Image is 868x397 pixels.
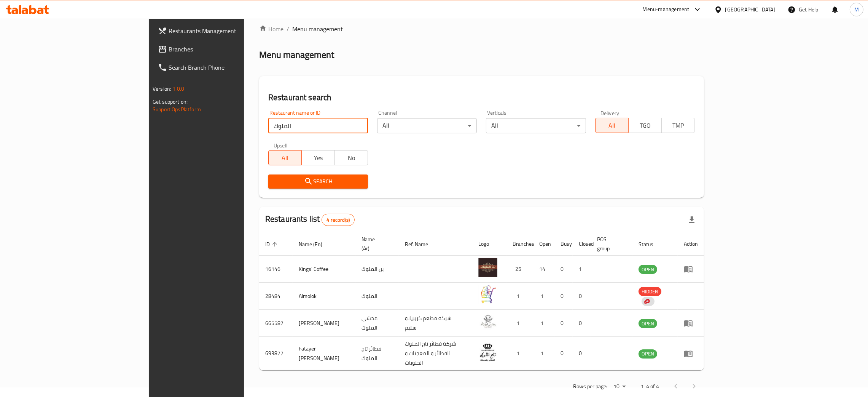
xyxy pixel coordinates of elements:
th: Logo [472,232,506,256]
div: Total records count [322,214,355,226]
p: Rows per page: [573,382,607,391]
td: 0 [573,310,591,337]
span: All [599,120,626,131]
div: Menu [684,349,698,358]
td: 1 [533,337,554,370]
img: Almolok [478,285,497,304]
span: Version: [153,84,171,94]
button: Search [268,174,368,189]
span: 1.0.0 [172,84,184,94]
img: delivery hero logo [643,298,650,305]
td: فطائر تاج الملوك [355,337,399,370]
td: 0 [554,283,573,310]
div: All [377,118,477,133]
div: [GEOGRAPHIC_DATA] [725,5,776,14]
span: OPEN [639,265,657,274]
td: شركه مطعم كريبيانو سليم [399,310,472,337]
span: No [338,152,365,163]
td: 0 [554,337,573,370]
td: 0 [573,283,591,310]
span: Ref. Name [405,240,438,249]
span: Branches [169,45,288,54]
span: TGO [632,120,659,131]
td: 1 [573,256,591,283]
td: 14 [533,256,554,283]
h2: Restaurants list [265,213,355,226]
td: 1 [533,283,554,310]
div: Export file [683,211,701,229]
span: Search [274,177,362,186]
a: Restaurants Management [152,22,294,40]
a: Search Branch Phone [152,58,294,77]
div: Menu [684,264,698,274]
label: Upsell [274,142,288,148]
th: Action [678,232,704,256]
span: Search Branch Phone [169,63,288,72]
span: POS group [597,235,623,253]
span: OPEN [639,319,657,328]
td: Kings' Coffee [293,256,355,283]
th: Branches [506,232,533,256]
input: Search for restaurant name or ID.. [268,118,368,133]
button: All [268,150,302,165]
button: All [595,118,629,133]
span: Restaurants Management [169,26,288,35]
td: Fatayer [PERSON_NAME] [293,337,355,370]
button: TGO [628,118,662,133]
span: Name (En) [299,240,332,249]
nav: breadcrumb [259,24,704,34]
span: Yes [305,152,332,163]
td: Almolok [293,283,355,310]
td: 0 [573,337,591,370]
span: All [272,152,299,163]
span: M [854,5,859,14]
span: Get support on: [153,97,188,107]
th: Closed [573,232,591,256]
img: Kings' Coffee [478,258,497,277]
span: ID [265,240,280,249]
img: Mahshi Elmlok [478,312,497,331]
td: محشي الملوك [355,310,399,337]
td: [PERSON_NAME] [293,310,355,337]
img: Fatayer Taj Al Molouk [478,343,497,362]
h2: Restaurant search [268,92,695,103]
td: 1 [533,310,554,337]
button: No [334,150,368,165]
div: Menu-management [643,5,690,14]
a: Support.OpsPlatform [153,104,201,114]
div: Menu [684,319,698,328]
div: All [486,118,586,133]
td: بن الملوك [355,256,399,283]
td: 1 [506,283,533,310]
span: Status [639,240,663,249]
span: HIDDEN [639,287,661,296]
td: شركة فطائر تاج الملوك للفطائر و المعجنات و الحلويات [399,337,472,370]
div: Rows per page: [610,381,629,392]
span: Name (Ar) [362,235,390,253]
button: TMP [661,118,695,133]
td: 1 [506,337,533,370]
table: enhanced table [259,232,704,370]
span: 4 record(s) [322,216,354,224]
button: Yes [301,150,335,165]
td: الملوك [355,283,399,310]
span: Menu management [292,24,343,34]
span: OPEN [639,349,657,358]
th: Busy [554,232,573,256]
div: Indicates that the vendor menu management has been moved to DH Catalog service [642,297,655,306]
a: Branches [152,40,294,58]
td: 0 [554,310,573,337]
p: 1-4 of 4 [641,382,659,391]
h2: Menu management [259,49,334,61]
label: Delivery [600,110,620,115]
td: 0 [554,256,573,283]
span: TMP [665,120,692,131]
td: 25 [506,256,533,283]
td: 1 [506,310,533,337]
th: Open [533,232,554,256]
